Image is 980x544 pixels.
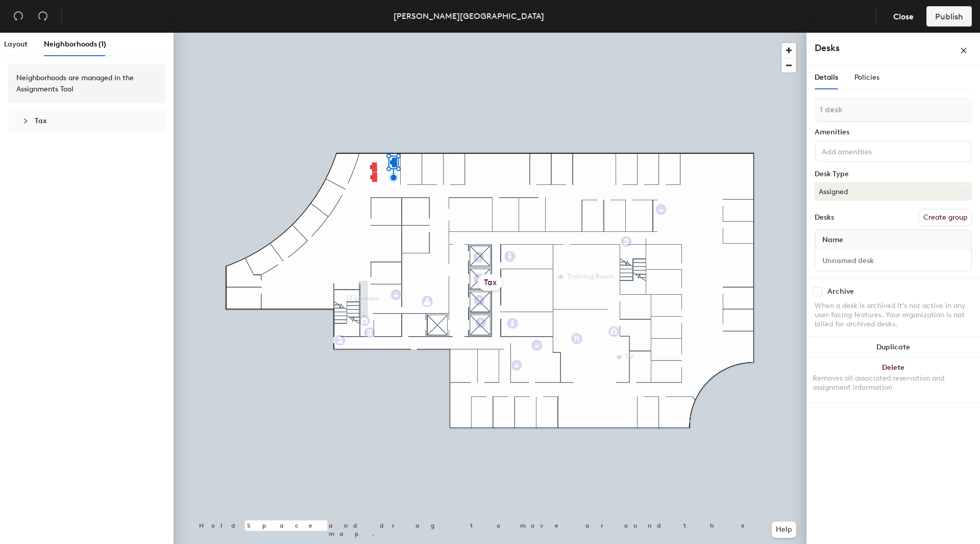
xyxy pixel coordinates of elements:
span: Close [893,12,914,21]
span: Tax [35,116,46,125]
button: Assigned [815,182,972,201]
button: Duplicate [806,337,980,358]
div: When a desk is archived it's not active in any user-facing features. Your organization is not bil... [815,301,972,329]
span: Policies [854,73,879,82]
div: Desk Type [815,170,972,178]
span: Layout [4,40,28,49]
h4: Desks [815,41,927,55]
div: Tax [478,274,503,291]
span: collapsed [22,118,29,124]
span: close [960,47,967,54]
button: Undo (⌘ + Z) [8,6,29,27]
button: Create group [919,209,972,226]
div: Amenities [815,128,972,136]
button: Help [772,522,796,538]
button: DeleteRemoves all associated reservation and assignment information [806,358,980,403]
button: Redo (⌘ + ⇧ + Z) [33,6,53,27]
span: Details [815,73,838,82]
input: Add amenities [820,145,912,157]
div: [PERSON_NAME][GEOGRAPHIC_DATA] [394,10,544,22]
input: Unnamed desk [817,253,969,268]
span: undo [13,11,23,21]
div: Tax [16,109,157,133]
span: Neighborhoods (1) [44,40,106,49]
button: Publish [926,6,972,27]
div: Archive [827,288,854,296]
span: Name [817,231,848,249]
div: Neighborhoods are managed in the Assignments Tool [16,73,157,95]
div: Removes all associated reservation and assignment information [813,374,974,392]
div: Desks [815,214,834,222]
button: Close [885,6,922,27]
